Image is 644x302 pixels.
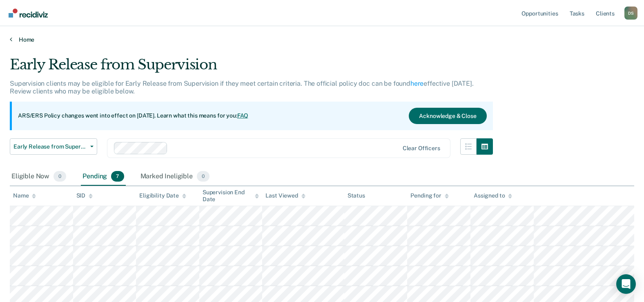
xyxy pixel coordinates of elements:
[111,171,124,182] span: 7
[13,192,36,199] div: Name
[624,7,637,20] div: D S
[9,9,48,18] img: Recidiviz
[348,192,365,199] div: Status
[409,108,486,124] button: Acknowledge & Close
[265,192,305,199] div: Last Viewed
[139,192,186,199] div: Eligibility Date
[410,80,423,87] a: here
[10,36,634,43] a: Home
[139,168,212,186] div: Marked Ineligible0
[13,143,87,150] span: Early Release from Supervision
[10,168,68,186] div: Eligible Now0
[10,80,474,95] p: Supervision clients may be eligible for Early Release from Supervision if they meet certain crite...
[197,171,209,182] span: 0
[81,168,125,186] div: Pending7
[203,189,259,203] div: Supervision End Date
[10,138,97,155] button: Early Release from Supervision
[237,112,249,119] a: FAQ
[616,274,636,294] div: Open Intercom Messenger
[18,112,248,120] p: ARS/ERS Policy changes went into effect on [DATE]. Learn what this means for you:
[76,192,93,199] div: SID
[53,171,66,182] span: 0
[474,192,512,199] div: Assigned to
[624,7,637,20] button: Profile dropdown button
[10,56,493,80] div: Early Release from Supervision
[403,145,440,152] div: Clear officers
[410,192,448,199] div: Pending for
